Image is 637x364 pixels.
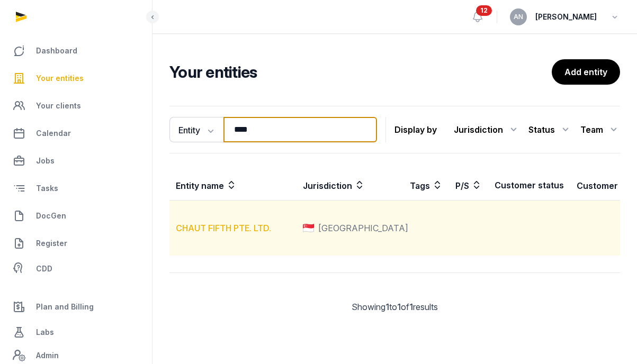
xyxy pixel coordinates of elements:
[8,294,143,320] a: Plan and Billing
[318,222,408,234] span: [GEOGRAPHIC_DATA]
[8,231,143,256] a: Register
[36,237,67,250] span: Register
[552,59,620,85] a: Add entity
[36,349,59,362] span: Admin
[36,99,81,112] span: Your clients
[385,302,389,312] span: 1
[476,5,492,16] span: 12
[169,62,552,81] h2: Your entities
[8,121,143,146] a: Calendar
[297,170,403,201] th: Jurisdiction
[36,72,84,85] span: Your entities
[409,302,413,312] span: 1
[8,320,143,345] a: Labs
[169,170,297,201] th: Entity name
[36,182,58,195] span: Tasks
[528,121,572,138] div: Status
[535,11,597,23] span: [PERSON_NAME]
[176,223,271,233] a: CHAUT FIFTH PTE. LTD.
[36,44,77,57] span: Dashboard
[510,8,527,25] button: AN
[169,117,223,142] button: Entity
[8,176,143,201] a: Tasks
[36,326,54,339] span: Labs
[8,258,143,279] a: CDD
[488,170,570,201] th: Customer status
[36,154,55,167] span: Jobs
[397,302,401,312] span: 1
[36,210,66,222] span: DocGen
[403,170,449,201] th: Tags
[454,121,520,138] div: Jurisdiction
[514,14,523,20] span: AN
[36,301,94,313] span: Plan and Billing
[36,127,71,140] span: Calendar
[8,93,143,119] a: Your clients
[394,121,437,138] p: Display by
[36,262,52,275] span: CDD
[169,301,620,313] div: Showing to of results
[8,203,143,229] a: DocGen
[449,170,488,201] th: P/S
[8,66,143,91] a: Your entities
[8,148,143,174] a: Jobs
[580,121,620,138] div: Team
[8,38,143,63] a: Dashboard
